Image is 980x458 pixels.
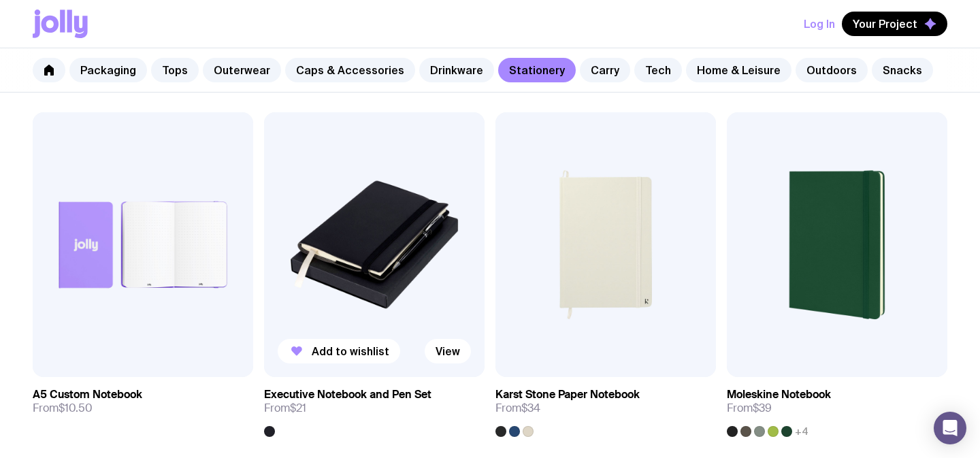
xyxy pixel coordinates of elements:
h3: Moleskine Notebook [727,388,831,402]
a: Packaging [69,58,147,82]
a: A5 Custom NotebookFrom$10.50 [33,377,253,426]
a: Executive Notebook and Pen SetFrom$21 [264,377,485,437]
h3: Executive Notebook and Pen Set [264,388,431,402]
a: Moleskine NotebookFrom$39+4 [727,377,947,437]
span: $21 [290,401,306,415]
span: Add to wishlist [312,344,389,358]
a: Drinkware [419,58,494,82]
span: $39 [753,401,772,415]
span: From [33,402,93,415]
a: Karst Stone Paper NotebookFrom$34 [495,377,716,437]
button: Log In [804,12,835,36]
span: Your Project [853,17,917,31]
a: Home & Leisure [686,58,791,82]
span: +4 [795,426,808,437]
button: Add to wishlist [278,339,400,363]
a: Stationery [498,58,576,82]
h3: Karst Stone Paper Notebook [495,388,640,402]
a: Snacks [872,58,933,82]
h3: A5 Custom Notebook [33,388,142,402]
a: Caps & Accessories [285,58,415,82]
span: $34 [521,401,540,415]
button: Your Project [842,12,947,36]
a: Tech [634,58,682,82]
div: Open Intercom Messenger [934,412,966,444]
span: From [264,402,306,415]
span: From [727,402,772,415]
a: Carry [580,58,630,82]
span: $10.50 [59,401,93,415]
a: Outdoors [796,58,868,82]
a: Outerwear [203,58,281,82]
span: From [495,402,540,415]
a: Tops [151,58,199,82]
a: View [425,339,471,363]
